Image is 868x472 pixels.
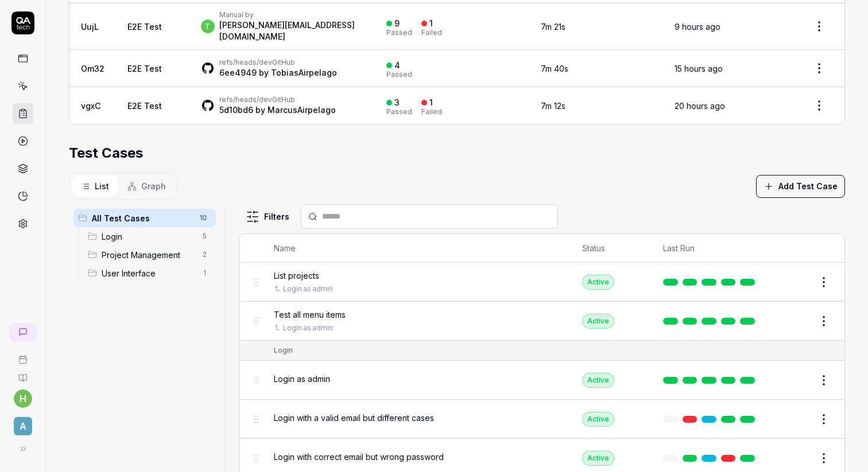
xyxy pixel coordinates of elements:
div: [PERSON_NAME][EMAIL_ADDRESS][DOMAIN_NAME] [219,19,364,42]
a: New conversation [9,323,37,341]
div: Active [582,451,614,466]
a: 6ee4949 [219,68,257,77]
button: Filters [239,205,296,228]
div: Passed [386,29,412,36]
span: 5 [197,229,211,243]
button: List [72,175,118,197]
span: Login [102,231,195,243]
button: A [5,408,41,438]
div: Failed [421,29,442,36]
div: GitHub [219,95,336,104]
h2: Test Cases [69,143,143,163]
tr: List projectsLogin as adminActive [239,263,844,302]
button: h [14,389,32,408]
a: Documentation [5,364,41,383]
div: Active [582,373,614,388]
a: 5d10bd6 [219,105,253,115]
th: Last Run [652,234,771,263]
button: Add Test Case [756,175,845,198]
div: Failed [421,108,442,115]
div: Active [582,275,614,290]
span: Project Management [102,249,195,261]
tr: Login as adminActive [239,361,844,400]
span: List [95,180,109,192]
span: 2 [197,248,211,262]
th: Status [571,234,652,263]
div: 4 [394,60,400,71]
a: refs/heads/dev [219,58,272,67]
a: TobiasAirpelago [271,68,337,77]
span: 10 [195,211,211,225]
span: t [201,19,215,33]
a: E2E Test [127,64,162,73]
div: 1 [429,97,433,108]
div: Active [582,314,614,329]
time: 7m 40s [541,64,568,73]
div: 1 [429,18,433,29]
span: Login as admin [274,373,330,385]
time: 9 hours ago [675,22,720,32]
span: A [14,417,32,435]
a: E2E Test [127,101,162,111]
span: Test all menu items [274,309,346,321]
div: Login [274,345,293,356]
div: Drag to reorderProject Management2 [83,245,216,264]
span: User Interface [102,267,195,279]
div: Active [582,412,614,427]
a: UujL [81,22,99,32]
tr: Login with a valid email but different casesActive [239,400,844,439]
a: Login as admin [283,284,333,294]
button: Graph [118,175,175,197]
div: Passed [386,108,412,115]
a: Om32 [81,64,104,73]
div: Drag to reorderUser Interface1 [83,264,216,282]
a: Login as admin [283,323,333,333]
time: 7m 21s [541,22,565,32]
span: 1 [197,266,211,280]
tr: Test all menu itemsLogin as adminActive [239,302,844,341]
span: Login with a valid email but different cases [274,412,434,424]
div: by [219,67,337,79]
span: All Test Cases [92,212,192,224]
time: 15 hours ago [675,64,723,73]
div: Manual by [219,10,364,19]
time: 20 hours ago [675,101,725,111]
span: List projects [274,270,319,282]
span: Login with correct email but wrong password [274,451,444,463]
div: 9 [394,18,400,29]
div: Drag to reorderLogin5 [83,227,216,245]
a: MarcusAirpelago [268,105,336,115]
time: 7m 12s [541,101,565,111]
div: by [219,104,336,116]
span: Graph [141,180,166,192]
a: vgxC [81,101,100,111]
div: 3 [394,97,400,108]
div: GitHub [219,58,337,67]
a: E2E Test [127,22,162,32]
a: refs/heads/dev [219,95,272,104]
div: Passed [386,71,412,78]
a: Book a call with us [5,346,41,364]
th: Name [262,234,571,263]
